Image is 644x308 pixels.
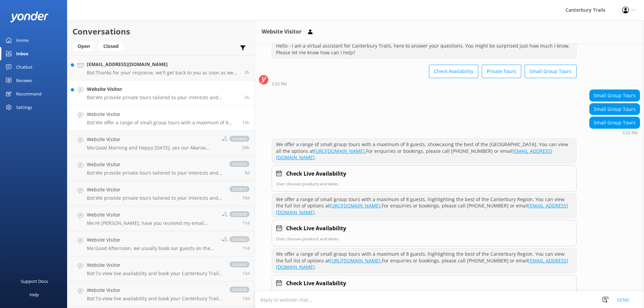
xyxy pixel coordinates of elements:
[243,296,250,301] span: Sep 30 2025 12:12am (UTC +13:00) Pacific/Auckland
[67,55,255,80] a: [EMAIL_ADDRESS][DOMAIN_NAME]Bot:Thanks for your response, we'll get back to you as soon as we can...
[87,270,223,276] p: Bot: To view live availability and book your Canterbury Trails adventure, please visit [URL][DOMA...
[243,245,250,251] span: Oct 01 2025 01:17pm (UTC +13:00) Pacific/Auckland
[590,90,640,101] div: Small Group Tours
[276,202,568,215] a: [EMAIL_ADDRESS][DOMAIN_NAME]
[67,80,255,106] a: Website VisitorBot:We provide private tours tailored to your interests and schedule. Whether you'...
[67,156,255,181] a: Website VisitorBot:We provide private tours tailored to your interests and schedule. Whether you'...
[67,206,255,231] a: Website VisitorMe:Hi [PERSON_NAME], have you received my email [DATE] ? (sent at 1205pm) Cheers [...
[67,231,255,256] a: Website VisitorMe:Good Afternoon, we usually book our guests on the tranzalpine train from [GEOGR...
[87,170,223,176] p: Bot: We provide private tours tailored to your interests and schedule. Whether you're looking for...
[87,211,217,219] h4: Website Visitor
[245,95,250,100] span: Oct 13 2025 04:47am (UTC +13:00) Pacific/Auckland
[87,111,237,118] h4: Website Visitor
[623,131,638,135] strong: 5:53 PM
[72,42,98,50] a: Open
[72,25,250,38] h2: Conversations
[87,186,223,193] h4: Website Visitor
[243,195,250,201] span: Oct 02 2025 10:50pm (UTC +13:00) Pacific/Auckland
[286,224,346,233] h4: Check Live Availability
[589,130,640,135] div: Oct 12 2025 05:53pm (UTC +13:00) Pacific/Auckland
[87,145,217,151] p: Me: Good Morning and Happy [DATE], yes our Akaroa Harbour Cruise to see [PERSON_NAME]'s Dolphins ...
[276,257,568,270] a: [EMAIL_ADDRESS][DOMAIN_NAME]
[429,65,478,78] button: Check Availability
[87,195,223,201] p: Bot: We provide private tours tailored to your interests and schedule. Whether you're looking for...
[229,211,250,217] span: closed
[276,181,572,187] p: User chooses products and dates.
[229,261,250,267] span: closed
[243,270,250,276] span: Sep 30 2025 11:21am (UTC +13:00) Pacific/Auckland
[87,120,237,126] p: Bot: We offer a range of small group tours with a maximum of 8 guests, highlighting the best of t...
[87,161,223,168] h4: Website Visitor
[286,279,346,288] h4: Check Live Availability
[16,101,32,114] div: Settings
[272,194,576,218] div: We offer a range of small group tours with a maximum of 8 guests, highlighting the best of the Ca...
[525,65,577,78] button: Small Group Tours
[276,290,572,297] p: User chooses products and dates.
[590,104,640,115] div: Small Group Tours
[87,136,217,143] h4: Website Visitor
[67,282,255,307] a: Website VisitorBot:To view live availability and book your Canterbury Trails adventure, please vi...
[98,41,124,51] div: Closed
[87,261,223,269] h4: Website Visitor
[330,202,382,209] a: [URL][DOMAIN_NAME].
[87,70,239,76] p: Bot: Thanks for your response, we'll get back to you as soon as we can during opening hours.
[276,236,572,242] p: User chooses products and dates.
[30,288,39,301] div: Help
[242,120,250,125] span: Oct 12 2025 05:53pm (UTC +13:00) Pacific/Auckland
[272,82,287,86] strong: 5:53 PM
[67,256,255,282] a: Website VisitorBot:To view live availability and book your Canterbury Trails adventure, please vi...
[87,236,217,244] h4: Website Visitor
[272,139,576,163] div: We offer a range of small group tours with a maximum of 8 guests, showcasing the best of the [GEO...
[314,148,366,154] a: [URL][DOMAIN_NAME].
[87,95,239,101] p: Bot: We provide private tours tailored to your interests and schedule. Whether you're looking for...
[229,287,250,293] span: closed
[16,74,32,87] div: Reviews
[286,170,346,178] h4: Check Live Availability
[87,61,239,68] h4: [EMAIL_ADDRESS][DOMAIN_NAME]
[16,47,29,60] div: Inbox
[72,41,95,51] div: Open
[67,131,255,156] a: Website VisitorMe:Good Morning and Happy [DATE], yes our Akaroa Harbour Cruise to see [PERSON_NAM...
[67,106,255,131] a: Website VisitorBot:We offer a range of small group tours with a maximum of 8 guests, highlighting...
[272,248,576,273] div: We offer a range of small group tours with a maximum of 8 guests, highlighting the best of the Ca...
[87,287,223,294] h4: Website Visitor
[272,40,576,58] div: Hello - I am a virtual assistant for Canterbury Trails, here to answer your questions. You might ...
[87,245,217,251] p: Me: Good Afternoon, we usually book our guests on the tranzalpine train from [GEOGRAPHIC_DATA] to...
[262,27,302,36] h3: Website Visitor
[482,65,521,78] button: Private Tours
[87,220,217,226] p: Me: Hi [PERSON_NAME], have you received my email [DATE] ? (sent at 1205pm) Cheers [PERSON_NAME]
[16,34,29,47] div: Home
[16,87,42,101] div: Recommend
[229,136,250,142] span: closed
[10,11,49,22] img: yonder-white-logo.png
[87,85,239,93] h4: Website Visitor
[16,60,33,74] div: Chatbot
[276,148,552,161] a: [EMAIL_ADDRESS][DOMAIN_NAME]
[87,296,223,302] p: Bot: To view live availability and book your Canterbury Trails adventure, please visit [URL][DOMA...
[229,186,250,192] span: closed
[98,42,127,50] a: Closed
[243,220,250,226] span: Oct 01 2025 01:19pm (UTC +13:00) Pacific/Auckland
[245,170,250,176] span: Oct 07 2025 02:30am (UTC +13:00) Pacific/Auckland
[272,81,577,86] div: Oct 12 2025 05:53pm (UTC +13:00) Pacific/Auckland
[229,236,250,242] span: closed
[330,257,382,264] a: [URL][DOMAIN_NAME].
[242,145,250,150] span: Oct 12 2025 10:18am (UTC +13:00) Pacific/Auckland
[229,161,250,167] span: closed
[67,181,255,206] a: Website VisitorBot:We provide private tours tailored to your interests and schedule. Whether you'...
[245,69,250,75] span: Oct 13 2025 05:02am (UTC +13:00) Pacific/Auckland
[590,117,640,128] div: Small Group Tours
[21,274,48,288] div: Support Docs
